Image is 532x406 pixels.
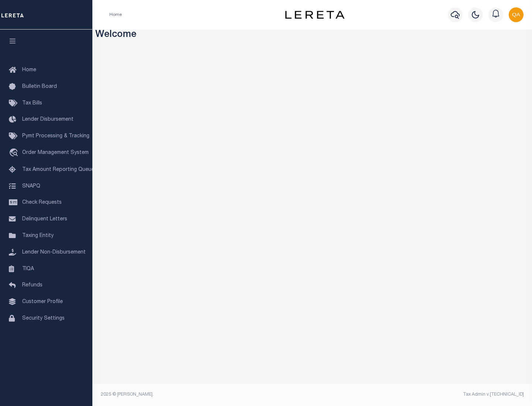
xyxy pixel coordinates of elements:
span: Taxing Entity [22,233,54,238]
span: Order Management System [22,150,89,155]
span: Delinquent Letters [22,217,67,222]
span: Tax Bills [22,101,42,106]
span: Refunds [22,283,42,288]
li: Home [109,11,122,18]
div: Tax Admin v.[TECHNICAL_ID] [318,391,524,398]
span: Home [22,68,36,73]
span: Check Requests [22,200,62,205]
span: Tax Amount Reporting Queue [22,167,94,172]
h3: Welcome [95,30,529,41]
span: Pymt Processing & Tracking [22,134,89,139]
img: svg+xml;base64,PHN2ZyB4bWxucz0iaHR0cDovL3d3dy53My5vcmcvMjAwMC9zdmciIHBvaW50ZXItZXZlbnRzPSJub25lIi... [509,7,524,22]
span: Lender Disbursement [22,117,74,122]
span: SNAPQ [22,183,40,189]
span: Customer Profile [22,299,63,304]
span: TIQA [22,266,34,271]
i: travel_explore [9,148,21,158]
span: Lender Non-Disbursement [22,250,86,255]
span: Bulletin Board [22,84,57,89]
span: Security Settings [22,316,65,321]
div: 2025 © [PERSON_NAME]. [95,391,313,398]
img: logo-dark.svg [285,11,344,19]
